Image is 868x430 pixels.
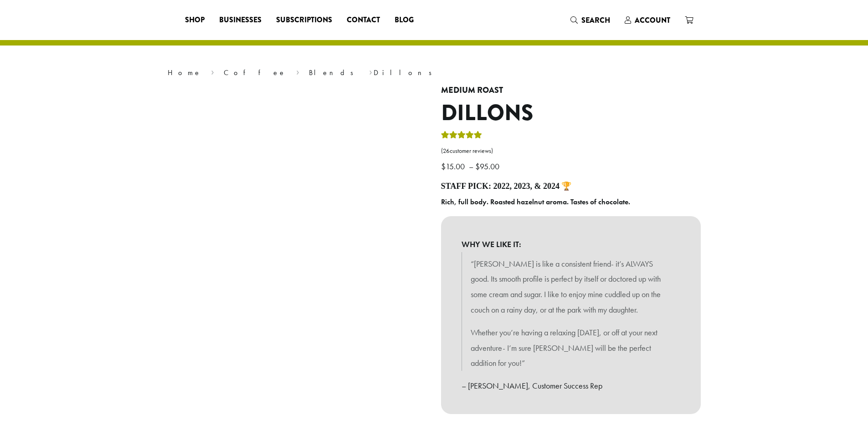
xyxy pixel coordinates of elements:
a: Search [563,13,617,28]
span: $ [441,161,446,172]
nav: Breadcrumb [168,67,701,78]
p: Whether you’re having a relaxing [DATE], or off at your next adventure- I’m sure [PERSON_NAME] wi... [471,325,671,371]
a: Blends [309,68,360,77]
span: › [369,64,372,78]
bdi: 95.00 [475,161,502,172]
a: Coffee [224,68,286,77]
b: WHY WE LIKE IT: [462,237,680,252]
p: “[PERSON_NAME] is like a consistent friend- it’s ALWAYS good. Its smooth profile is perfect by it... [471,256,671,318]
span: – [469,161,473,172]
span: Businesses [219,15,262,26]
span: Shop [185,15,205,26]
span: $ [475,161,480,172]
h1: Dillons [441,100,701,126]
span: Account [635,15,670,25]
a: Home [168,68,201,77]
p: – [PERSON_NAME], Customer Success Rep [462,378,680,394]
span: Contact [347,15,380,26]
span: Blog [395,15,414,26]
h4: Staff Pick: 2022, 2023, & 2024 🏆 [441,182,701,192]
span: Subscriptions [276,15,332,26]
span: › [211,64,214,78]
span: 26 [443,147,450,155]
a: (26customer reviews) [441,147,701,156]
bdi: 15.00 [441,161,467,172]
span: Search [581,15,610,25]
div: Rated 5.00 out of 5 [441,130,482,143]
h4: Medium Roast [441,86,701,96]
span: › [296,64,299,78]
b: Rich, full body. Roasted hazelnut aroma. Tastes of chocolate. [441,197,630,207]
a: Shop [178,13,212,27]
